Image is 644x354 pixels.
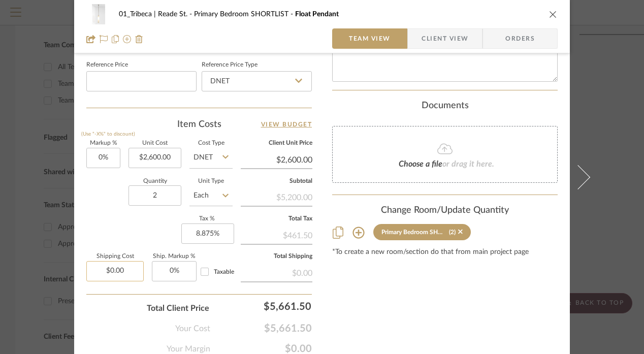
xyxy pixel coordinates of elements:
span: or drag it here. [442,160,494,168]
label: Tax % [181,216,233,221]
div: $5,661.50 [214,296,316,316]
label: Markup % [86,141,120,146]
div: Change Room/Update Quantity [332,205,558,216]
span: Float Pendant [295,11,339,18]
a: View Budget [261,118,312,131]
span: $5,661.50 [210,323,312,335]
label: Subtotal [241,179,312,184]
span: Primary Bedroom SHORTLIST [194,11,295,18]
div: $0.00 [241,263,312,281]
label: Cost Type [189,141,233,146]
div: Item Costs [86,118,312,131]
label: Total Shipping [241,254,312,259]
label: Client Unit Price [241,141,312,146]
label: Total Tax [241,216,312,221]
span: Taxable [214,269,234,275]
label: Quantity [128,179,181,184]
div: Primary Bedroom SHORTLIST [381,229,446,236]
span: 01_Tribeca | Reade St. [119,11,194,18]
span: Orders [494,28,546,49]
img: 0de4fe18-f060-410d-9510-a32f62d1d6c4_48x40.jpg [86,4,111,24]
div: Documents [332,101,558,112]
span: Client View [422,28,468,49]
img: Remove from project [135,35,143,43]
div: (2) [449,229,456,236]
label: Reference Price Type [202,62,257,68]
span: Team View [349,28,391,49]
div: *To create a new room/section do that from main project page [332,248,558,256]
label: Shipping Cost [86,254,144,259]
label: Unit Cost [128,141,181,146]
button: close [549,10,558,19]
div: $461.50 [241,226,312,244]
label: Reference Price [86,62,128,68]
div: $5,200.00 [241,187,312,206]
span: Total Client Price [147,302,209,314]
span: Your Cost [175,323,210,335]
label: Unit Type [189,179,233,184]
span: Choose a file [399,160,442,168]
label: Ship. Markup % [152,254,197,259]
